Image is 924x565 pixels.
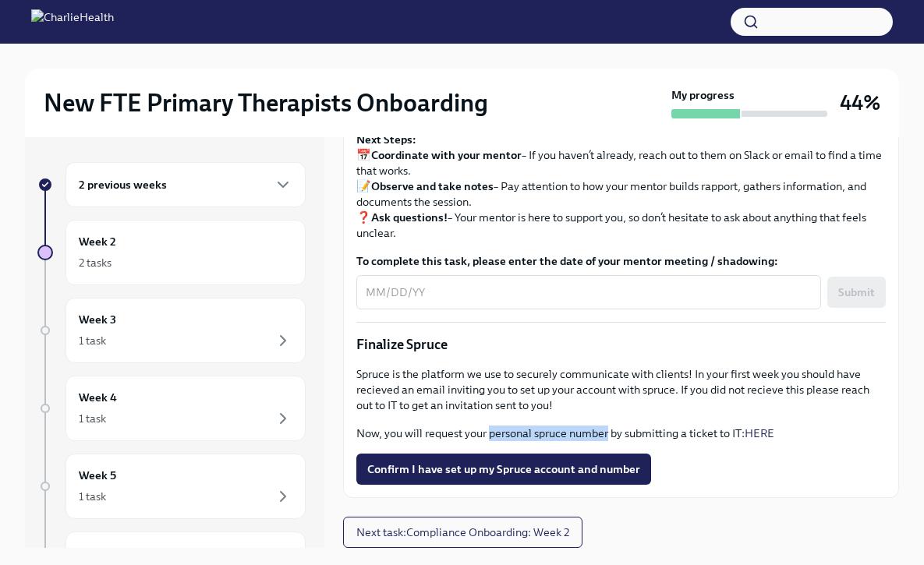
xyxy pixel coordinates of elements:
button: Confirm I have set up my Spruce account and number [356,454,651,485]
p: Now, you will request your personal spruce number by submitting a ticket to IT: [356,426,886,441]
h6: Week 3 [79,311,116,328]
a: Week 31 task [37,298,306,363]
h6: Week 6 [79,545,117,562]
span: Confirm I have set up my Spruce account and number [367,461,640,477]
p: Finalize Spruce [356,335,886,354]
strong: Ask questions! [371,210,448,224]
h2: New FTE Primary Therapists Onboarding [44,87,488,118]
label: To complete this task, please enter the date of your mentor meeting / shadowing: [356,253,886,269]
h3: 44% [840,89,880,117]
div: 1 task [79,333,106,348]
div: 2 previous weeks [65,162,306,207]
button: Next task:Compliance Onboarding: Week 2 [343,517,582,548]
a: Week 51 task [37,454,306,519]
strong: My progress [671,87,735,103]
a: Week 41 task [37,376,306,441]
h6: Week 2 [79,233,116,250]
span: Next task : Compliance Onboarding: Week 2 [356,524,569,540]
strong: Observe and take notes [371,179,494,193]
a: Week 22 tasks [37,220,306,285]
p: 📅 – If you haven’t already, reach out to them on Slack or email to find a time that works. 📝 – Pa... [356,132,886,241]
img: CharlieHealth [31,9,114,34]
h6: Week 4 [79,389,117,406]
h6: Week 5 [79,467,116,484]
strong: Coordinate with your mentor [371,148,522,162]
div: 1 task [79,489,106,504]
div: 2 tasks [79,255,112,270]
a: HERE [745,426,774,440]
p: Spruce is the platform we use to securely communicate with clients! In your first week you should... [356,366,886,413]
h6: 2 previous weeks [79,176,167,193]
div: 1 task [79,411,106,426]
strong: Next Steps: [356,132,416,147]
